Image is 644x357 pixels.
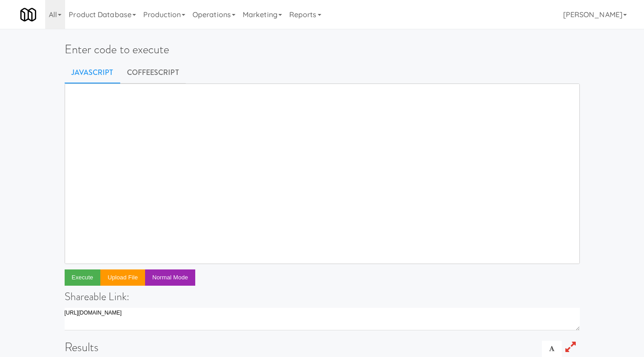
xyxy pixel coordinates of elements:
h4: Shareable Link: [65,291,580,302]
button: Normal Mode [145,269,195,286]
h1: Results [65,341,580,354]
h1: Enter code to execute [65,43,580,56]
button: Upload file [100,269,145,286]
a: Javascript [65,61,120,84]
img: Micromart [20,7,36,23]
textarea: [URL][DOMAIN_NAME] [65,308,580,330]
a: CoffeeScript [120,61,186,84]
button: Execute [65,269,101,286]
